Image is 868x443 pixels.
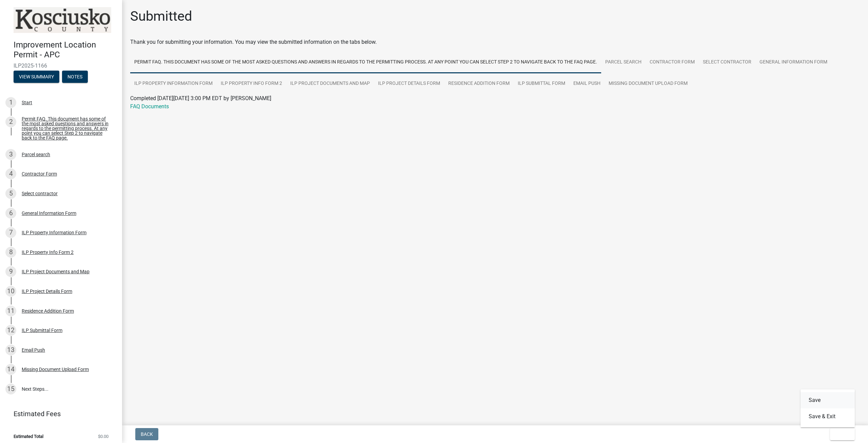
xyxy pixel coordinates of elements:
div: ILP Submittal Form [22,328,62,333]
div: 9 [5,266,16,277]
div: 4 [5,168,16,179]
a: FAQ Documents [130,103,169,110]
button: Notes [62,71,88,83]
wm-modal-confirm: Notes [62,74,88,80]
div: Permit FAQ. This document has some of the most asked questions and answers in regards to the perm... [22,116,111,140]
div: Select contractor [22,191,58,196]
div: ILP Property Information Form [22,230,86,235]
a: General Information Form [755,52,831,73]
div: 15 [5,384,16,394]
div: Email Push [22,348,45,352]
button: Exit [830,428,855,440]
wm-modal-confirm: Summary [14,74,59,80]
h4: Improvement Location Permit - APC [14,40,117,60]
a: Parcel search [601,52,646,73]
div: Parcel search [22,152,50,157]
a: Residence Addition Form [444,73,514,95]
div: 7 [5,227,16,238]
div: Start [22,100,32,105]
div: 1 [5,97,16,108]
div: 13 [5,345,16,355]
span: Back [141,431,153,437]
img: Kosciusko County, Indiana [14,7,111,33]
div: Thank you for submitting your information. You may view the submitted information on the tabs below. [130,38,860,46]
div: 5 [5,188,16,199]
span: Exit [835,431,845,437]
a: Estimated Fees [5,407,111,421]
div: ILP Property Info Form 2 [22,250,74,255]
span: $0.00 [98,434,108,439]
div: Contractor Form [22,171,57,176]
div: 8 [5,247,16,258]
a: ILP Property Info Form 2 [217,73,286,95]
h1: Submitted [130,8,192,24]
a: ILP Property Information Form [130,73,217,95]
a: Permit FAQ. This document has some of the most asked questions and answers in regards to the perm... [130,52,601,73]
a: Contractor Form [646,52,699,73]
a: Email Push [569,73,605,95]
div: ILP Project Documents and Map [22,269,90,274]
a: Select contractor [699,52,755,73]
button: View Summary [14,71,59,83]
button: Back [135,428,158,440]
div: General Information Form [22,211,76,216]
div: 14 [5,364,16,375]
span: Estimated Total [14,434,43,439]
a: ILP Submittal Form [514,73,569,95]
button: Save & Exit [801,408,855,425]
div: Residence Addition Form [22,309,74,313]
div: Exit [801,389,855,427]
div: ILP Project Details Form [22,289,72,294]
div: 12 [5,325,16,336]
div: 2 [5,116,16,127]
div: Missing Document Upload Form [22,367,89,372]
div: 6 [5,208,16,219]
a: Missing Document Upload Form [605,73,692,95]
span: ILP2025-1166 [14,62,108,69]
a: ILP Project Documents and Map [286,73,374,95]
span: Completed [DATE][DATE] 3:00 PM EDT by [PERSON_NAME] [130,95,271,101]
div: 10 [5,286,16,297]
button: Save [801,392,855,408]
div: 3 [5,149,16,160]
a: ILP Project Details Form [374,73,444,95]
div: 11 [5,306,16,316]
